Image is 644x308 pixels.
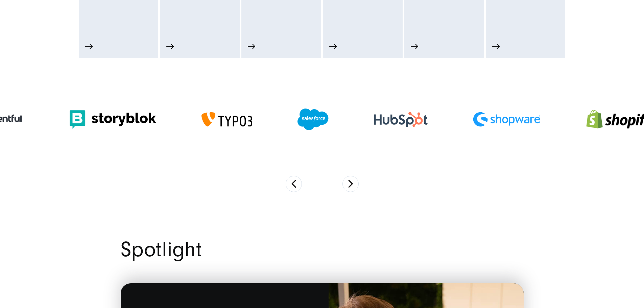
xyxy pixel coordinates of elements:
[286,176,302,192] button: Previous
[121,239,524,260] h2: Spotlight
[201,112,252,126] img: TYPO3 Gold Memeber Agentur - Digitalagentur für TYPO3 CMS Entwicklung SUNZINET
[374,112,428,127] img: HubSpot Gold Partner Agentur - Digitalagentur SUNZINET
[342,176,359,192] button: Next
[70,110,156,129] img: Storyblok logo Storyblok Headless CMS Agentur SUNZINET (1)
[297,109,329,130] img: Salesforce Partner Agentur - Digitalagentur SUNZINET
[473,112,541,127] img: Shopware Partner Agentur - Digitalagentur SUNZINET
